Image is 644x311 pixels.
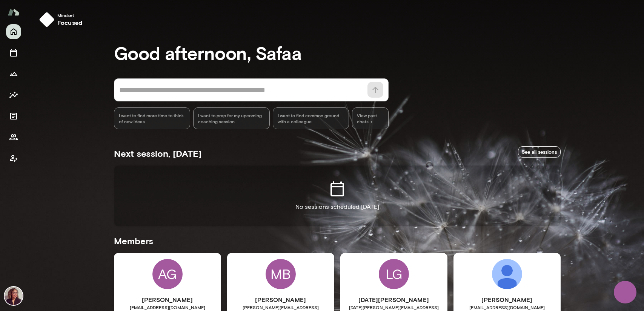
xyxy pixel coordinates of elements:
div: I want to find more time to think of new ideas [114,107,191,129]
h6: [DATE][PERSON_NAME] [340,295,447,304]
span: View past chats -> [352,107,388,129]
div: AG [152,259,183,289]
h3: Good afternoon, Safaa [114,42,561,63]
div: I want to find common ground with a colleague [273,107,349,129]
div: MB [266,259,296,289]
button: Client app [6,151,21,166]
h6: [PERSON_NAME] [114,295,221,304]
h6: focused [57,18,82,27]
span: Mindset [57,12,82,18]
p: No sessions scheduled [DATE] [295,202,379,211]
button: Insights [6,87,21,103]
button: Documents [6,109,21,124]
button: Home [6,24,21,39]
img: mindset [39,12,54,27]
div: LG [379,259,409,289]
span: I want to find more time to think of new ideas [119,112,186,124]
h5: Members [114,235,561,247]
span: [EMAIL_ADDRESS][DOMAIN_NAME] [114,304,221,310]
h5: Next session, [DATE] [114,147,201,159]
div: I want to prep for my upcoming coaching session [193,107,270,129]
button: Growth Plan [6,66,21,81]
img: Ling Zeng [492,259,522,289]
button: Sessions [6,45,21,60]
img: Mento [8,5,20,19]
a: See all sessions [518,146,561,158]
span: I want to find common ground with a colleague [278,112,344,124]
img: Safaa Khairalla [5,287,23,305]
span: I want to prep for my upcoming coaching session [198,112,265,124]
h6: [PERSON_NAME] [227,295,334,304]
span: [EMAIL_ADDRESS][DOMAIN_NAME] [453,304,561,310]
h6: [PERSON_NAME] [453,295,561,304]
button: Mindsetfocused [36,9,88,30]
button: Members [6,130,21,145]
